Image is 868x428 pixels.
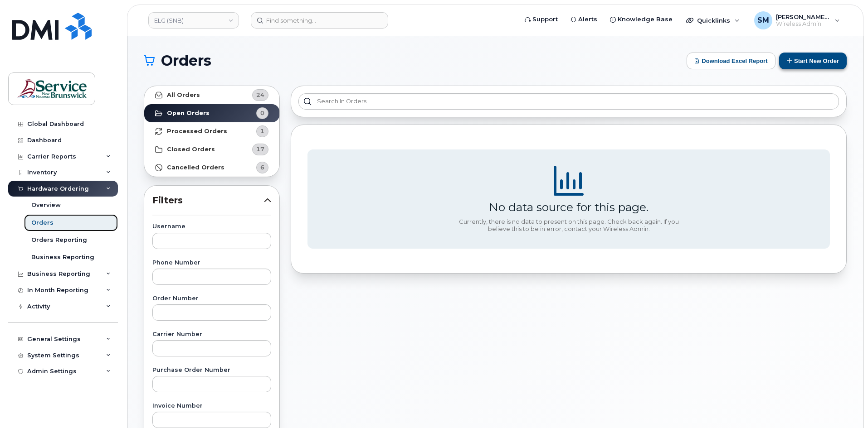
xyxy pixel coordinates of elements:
span: 17 [256,145,264,154]
span: 1 [260,127,264,135]
label: Order Number [152,296,271,302]
label: Phone Number [152,260,271,266]
div: No data source for this page. [489,200,649,214]
span: 24 [256,91,264,99]
a: All Orders24 [144,86,279,104]
button: Download Excel Report [687,53,775,69]
a: Cancelled Orders6 [144,159,279,177]
strong: Open Orders [167,110,210,117]
span: 0 [260,109,264,117]
a: Closed Orders17 [144,140,279,159]
span: Orders [161,54,211,67]
span: Filters [152,194,264,207]
span: 6 [260,163,264,172]
label: Purchase Order Number [152,367,271,373]
div: Currently, there is no data to present on this page. Check back again. If you believe this to be ... [455,218,682,232]
strong: Processed Orders [167,128,227,135]
input: Search in orders [298,93,839,110]
strong: All Orders [167,91,200,99]
label: Carrier Number [152,332,271,337]
strong: Closed Orders [167,146,215,153]
label: Invoice Number [152,403,271,409]
label: Username [152,224,271,230]
a: Open Orders0 [144,104,279,122]
button: Start New Order [779,53,847,69]
strong: Cancelled Orders [167,164,224,171]
a: Processed Orders1 [144,122,279,140]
